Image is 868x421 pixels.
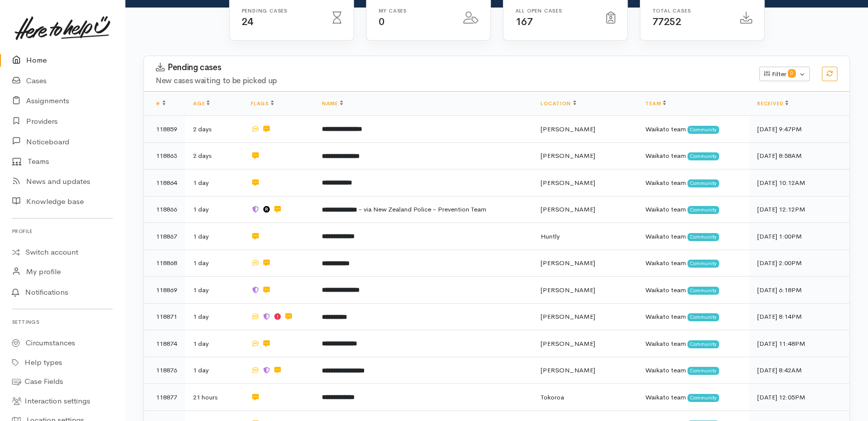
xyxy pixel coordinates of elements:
td: [DATE] 10:12AM [749,169,849,196]
td: 21 hours [185,384,243,411]
a: Location [541,100,576,107]
td: 118859 [144,116,185,143]
td: 118866 [144,196,185,223]
span: Community [687,179,719,187]
td: Waikato team [637,303,749,330]
h6: Total cases [652,8,728,14]
span: Tokoroa [541,393,564,401]
td: Waikato team [637,250,749,277]
h6: Profile [12,225,113,238]
td: [DATE] 8:14PM [749,303,849,330]
td: [DATE] 9:47PM [749,116,849,143]
span: [PERSON_NAME] [541,178,595,187]
td: [DATE] 8:42AM [749,357,849,384]
a: Name [322,100,343,107]
td: Waikato team [637,357,749,384]
span: Community [687,313,719,321]
span: 0 [379,16,385,28]
span: Community [687,367,719,375]
td: 118869 [144,277,185,304]
td: Waikato team [637,169,749,196]
a: # [156,100,165,107]
td: [DATE] 2:00PM [749,250,849,277]
span: Community [687,287,719,295]
td: [DATE] 1:00PM [749,223,849,250]
h6: Settings [12,315,113,329]
td: [DATE] 8:58AM [749,142,849,169]
td: [DATE] 12:12PM [749,196,849,223]
span: Community [687,206,719,214]
td: 1 day [185,250,243,277]
h4: New cases waiting to be picked up [156,77,747,85]
td: 1 day [185,169,243,196]
td: 118868 [144,250,185,277]
span: [PERSON_NAME] [541,366,595,374]
td: 1 day [185,196,243,223]
span: Community [687,126,719,134]
h6: Pending cases [242,8,320,14]
td: 2 days [185,116,243,143]
td: [DATE] 6:18PM [749,277,849,304]
td: Waikato team [637,196,749,223]
span: [PERSON_NAME] [541,151,595,160]
span: Huntly [541,232,560,241]
span: [PERSON_NAME] [541,286,595,294]
td: 1 day [185,330,243,357]
span: [PERSON_NAME] [541,312,595,321]
td: Waikato team [637,223,749,250]
td: Waikato team [637,116,749,143]
h6: All Open cases [515,8,594,14]
td: 1 day [185,277,243,304]
span: Community [687,152,719,160]
h6: My cases [379,8,451,14]
a: Age [193,100,210,107]
h3: Pending cases [156,63,747,73]
span: 77252 [652,16,681,28]
td: 118871 [144,303,185,330]
span: 167 [515,16,533,28]
span: Community [687,340,719,348]
span: Community [687,260,719,268]
span: [PERSON_NAME] [541,339,595,348]
td: 1 day [185,303,243,330]
span: Community [687,394,719,402]
td: 1 day [185,223,243,250]
button: Filter0 [759,67,810,82]
span: [PERSON_NAME] [541,125,595,133]
span: 0 [788,69,796,77]
td: [DATE] 11:48PM [749,330,849,357]
td: 118864 [144,169,185,196]
span: - via New Zealand Police - Prevention Team [359,205,486,214]
td: 1 day [185,357,243,384]
span: Community [687,233,719,241]
td: 118876 [144,357,185,384]
td: Waikato team [637,277,749,304]
span: [PERSON_NAME] [541,259,595,267]
td: [DATE] 12:05PM [749,384,849,411]
span: [PERSON_NAME] [541,205,595,214]
td: Waikato team [637,330,749,357]
td: 118863 [144,142,185,169]
td: Waikato team [637,384,749,411]
td: Waikato team [637,142,749,169]
a: Team [645,100,666,107]
td: 118874 [144,330,185,357]
a: Flags [251,100,274,107]
td: 2 days [185,142,243,169]
td: 118867 [144,223,185,250]
td: 118877 [144,384,185,411]
span: 24 [242,16,253,28]
a: Received [757,100,788,107]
